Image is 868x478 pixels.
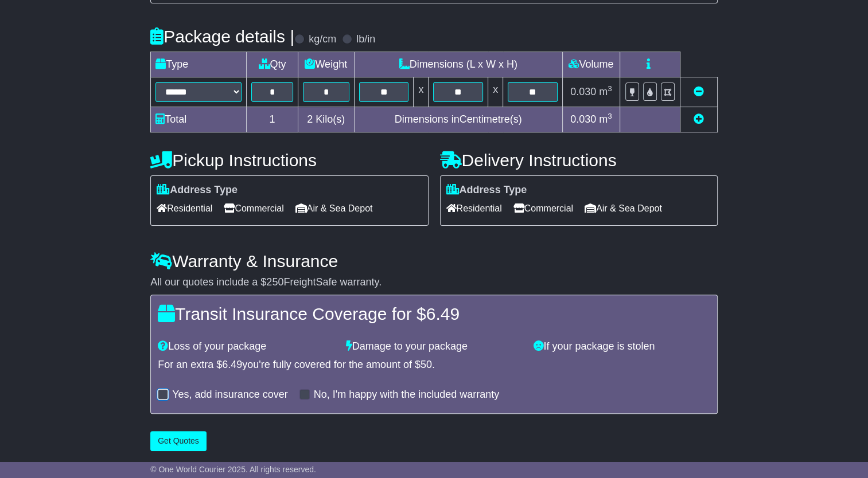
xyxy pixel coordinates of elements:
[354,52,562,77] td: Dimensions (L x W x H)
[608,112,612,120] sup: 3
[266,276,283,288] span: 250
[414,77,429,107] td: x
[446,199,502,217] span: Residential
[151,107,247,132] td: Total
[172,389,287,401] label: Yes, add insurance cover
[309,33,336,46] label: kg/cm
[152,340,340,353] div: Loss of your package
[608,84,612,93] sup: 3
[224,199,283,217] span: Commercial
[150,27,294,46] h4: Package details |
[446,184,527,197] label: Address Type
[426,304,460,323] span: 6.49
[150,276,718,289] div: All our quotes include a $ FreightSafe warranty.
[150,465,316,474] span: © One World Courier 2025. All rights reserved.
[356,33,375,46] label: lb/in
[528,340,716,353] div: If your package is stolen
[570,113,596,125] span: 0.030
[694,113,704,125] a: Add new item
[314,389,500,401] label: No, I'm happy with the included warranty
[570,86,596,97] span: 0.030
[150,431,207,451] button: Get Quotes
[158,304,710,323] h4: Transit Insurance Coverage for $
[151,52,247,77] td: Type
[222,359,242,370] span: 6.49
[513,199,573,217] span: Commercial
[421,359,432,370] span: 50
[307,113,313,125] span: 2
[340,340,528,353] div: Damage to your package
[562,52,620,77] td: Volume
[157,184,238,197] label: Address Type
[298,52,354,77] td: Weight
[354,107,562,132] td: Dimensions in Centimetre(s)
[585,199,662,217] span: Air & Sea Depot
[599,86,612,97] span: m
[150,252,718,271] h4: Warranty & Insurance
[150,151,428,170] h4: Pickup Instructions
[488,77,503,107] td: x
[247,107,298,132] td: 1
[295,199,373,217] span: Air & Sea Depot
[157,199,212,217] span: Residential
[599,113,612,125] span: m
[694,86,704,97] a: Remove this item
[440,151,718,170] h4: Delivery Instructions
[298,107,354,132] td: Kilo(s)
[158,359,710,371] div: For an extra $ you're fully covered for the amount of $ .
[247,52,298,77] td: Qty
